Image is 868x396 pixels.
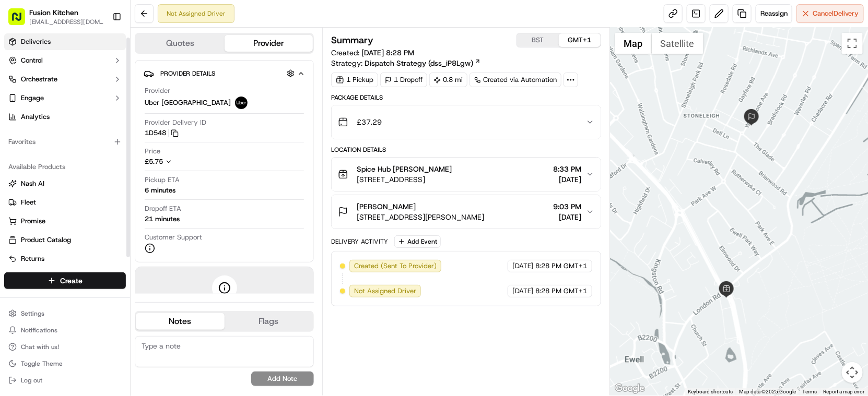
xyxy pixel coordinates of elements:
div: Delivery Activity [331,237,388,246]
span: £5.75 [145,157,163,166]
span: [DATE] [512,261,534,271]
span: [DATE] [92,162,114,170]
button: Show street map [615,33,652,54]
a: Product Catalog [8,235,122,245]
span: Promise [21,217,45,226]
button: Notes [136,313,225,330]
span: Create [60,275,83,286]
span: 9:03 PM [554,201,582,212]
span: Dispatch Strategy (dss_iP8Lgw) [365,58,473,68]
span: Knowledge Base [21,233,80,244]
span: Spice Hub [PERSON_NAME] [357,164,452,174]
span: Orchestrate [21,75,57,84]
div: Location Details [331,146,601,154]
div: Favorites [4,134,126,150]
span: Settings [21,309,44,318]
a: Promise [8,217,122,226]
span: Provider Delivery ID [145,118,206,127]
span: Log out [21,376,42,385]
img: 5e9a9d7314ff4150bce227a61376b483.jpg [22,100,41,118]
a: Deliveries [4,33,126,50]
div: Past conversations [10,136,70,144]
span: Toggle Theme [21,359,63,368]
a: Terms (opens in new tab) [802,389,817,394]
span: £37.29 [357,117,382,127]
button: Add Event [394,235,441,248]
span: Reassign [760,9,788,18]
button: Returns [4,250,126,267]
span: Customer Support [145,233,202,242]
span: 8:33 PM [554,164,582,174]
img: Liam S. [10,152,27,169]
span: Pickup ETA [145,175,180,185]
span: [DATE] [512,286,534,296]
span: Provider Details [160,69,215,78]
div: Available Products [4,159,126,175]
button: Orchestrate [4,71,126,88]
span: 8:28 PM GMT+1 [536,261,588,271]
a: Analytics [4,109,126,125]
button: Notifications [4,323,126,338]
div: 1 Dropoff [380,73,427,87]
button: Control [4,52,126,69]
button: Provider [225,35,313,52]
span: Analytics [21,112,50,122]
span: Uber [GEOGRAPHIC_DATA] [145,98,231,107]
button: Show satellite imagery [652,33,703,54]
button: CancelDelivery [796,4,864,23]
div: 💻 [88,234,97,243]
div: 21 minutes [145,214,180,224]
button: Create [4,272,126,289]
span: [DATE] [92,190,114,198]
span: Control [21,56,43,65]
span: Provider [145,86,170,95]
button: £37.29 [332,105,601,139]
button: Fusion Kitchen[EMAIL_ADDRESS][DOMAIN_NAME] [4,4,108,29]
div: 1 Pickup [331,73,378,87]
span: Pylon [104,259,126,267]
button: BST [517,33,559,47]
button: Quotes [136,35,225,52]
button: 1D548 [145,128,179,138]
span: Price [145,147,160,156]
span: • [87,162,90,170]
button: Reassign [756,4,792,23]
span: [DATE] [554,212,582,222]
input: Got a question? Start typing here... [27,67,188,78]
span: Created (Sent To Provider) [354,261,437,271]
button: Toggle fullscreen view [842,33,863,54]
a: Dispatch Strategy (dss_iP8Lgw) [365,58,481,68]
span: Map data ©2025 Google [739,389,796,394]
button: Map camera controls [842,362,863,383]
button: Product Catalog [4,232,126,248]
button: Fleet [4,194,126,211]
a: Report a map error [823,389,865,394]
button: Spice Hub [PERSON_NAME][STREET_ADDRESS]8:33 PM[DATE] [332,158,601,191]
div: Strategy: [331,58,481,68]
div: We're available if you need us! [47,110,144,118]
a: Created via Automation [470,73,561,87]
span: [DATE] 8:28 PM [361,48,414,57]
span: Chat with us! [21,343,59,351]
img: 1736555255976-a54dd68f-1ca7-489b-9aae-adbdc363a1c4 [21,190,29,199]
span: [STREET_ADDRESS] [357,174,452,185]
div: 6 minutes [145,186,175,195]
span: 8:28 PM GMT+1 [536,286,588,296]
span: API Documentation [99,233,168,244]
span: • [87,190,90,198]
button: GMT+1 [559,33,601,47]
span: Created: [331,47,414,58]
a: Nash AI [8,179,122,188]
span: Notifications [21,326,57,334]
button: Engage [4,90,126,106]
button: Fusion Kitchen [29,7,78,18]
div: Start new chat [47,100,171,110]
button: Chat with us! [4,340,126,354]
div: 0.8 mi [429,73,467,87]
button: Flags [225,313,313,330]
button: Toggle Theme [4,356,126,371]
button: Log out [4,373,126,388]
span: Nash AI [21,179,44,188]
p: Welcome 👋 [10,42,190,58]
